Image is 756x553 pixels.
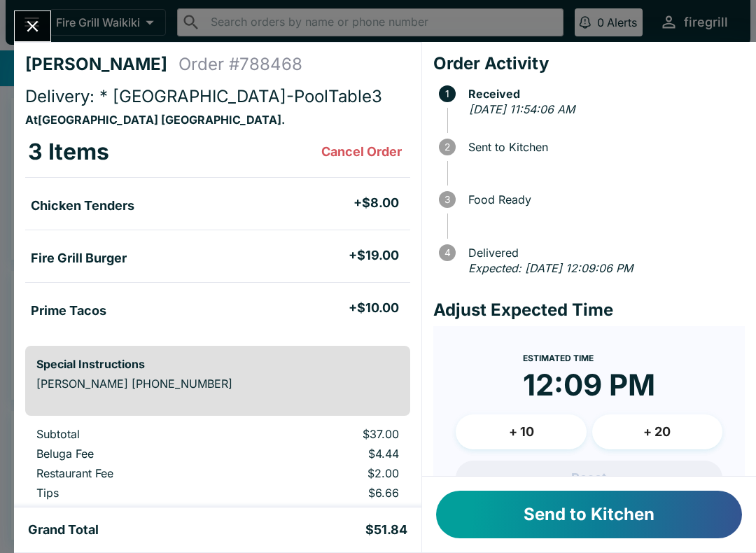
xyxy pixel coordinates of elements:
button: Send to Kitchen [436,491,742,538]
p: $2.00 [255,466,399,480]
time: 12:09 PM [523,367,655,403]
text: 2 [444,141,450,153]
button: + 20 [592,414,722,449]
p: Restaurant Fee [36,466,233,480]
span: Food Ready [461,193,745,206]
span: Delivery: * [GEOGRAPHIC_DATA]-PoolTable3 [25,86,382,106]
text: 1 [445,88,449,99]
strong: At [GEOGRAPHIC_DATA] [GEOGRAPHIC_DATA] . [25,113,285,127]
table: orders table [25,427,410,525]
p: $4.44 [255,447,399,461]
table: orders table [25,127,410,335]
h5: + $19.00 [349,247,399,264]
h4: Adjust Expected Time [433,300,745,321]
span: Delivered [461,246,745,259]
p: Subtotal [36,427,233,441]
h5: Prime Tacos [31,302,106,319]
span: Estimated Time [523,353,594,363]
h5: Grand Total [28,521,99,538]
text: 3 [444,194,450,205]
h5: Fire Grill Burger [31,250,127,267]
span: Received [461,87,745,100]
button: + 10 [456,414,586,449]
h5: + $10.00 [349,300,399,316]
p: $6.66 [255,486,399,500]
button: Cancel Order [316,138,407,166]
span: Sent to Kitchen [461,141,745,153]
p: Tips [36,486,233,500]
button: Close [15,11,50,41]
p: Sales Tax [36,505,233,519]
h5: + $8.00 [353,195,399,211]
h4: Order # 788468 [178,54,302,75]
h6: Special Instructions [36,357,399,371]
h4: Order Activity [433,53,745,74]
em: Expected: [DATE] 12:09:06 PM [468,261,633,275]
p: [PERSON_NAME] [PHONE_NUMBER] [36,377,399,391]
h4: [PERSON_NAME] [25,54,178,75]
text: 4 [444,247,451,258]
p: Beluga Fee [36,447,233,461]
em: [DATE] 11:54:06 AM [469,102,575,116]
h5: $51.84 [365,521,407,538]
p: $1.74 [255,505,399,519]
p: $37.00 [255,427,399,441]
h3: 3 Items [28,138,109,166]
h5: Chicken Tenders [31,197,134,214]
